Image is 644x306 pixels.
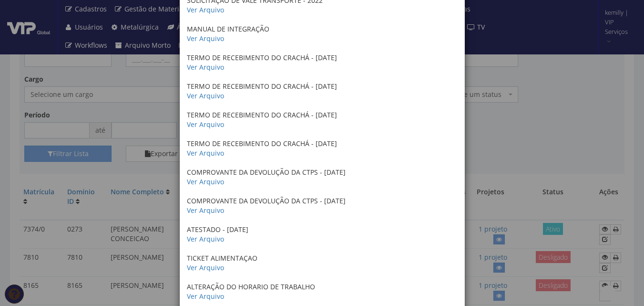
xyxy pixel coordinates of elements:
[187,120,224,129] a: Ver Arquivo
[187,91,224,100] a: Ver Arquivo
[187,292,224,301] a: Ver Arquivo
[187,82,458,101] p: TERMO DE RECEBIMENTO DO CRACHÁ - [DATE]
[187,24,458,43] p: MANUAL DE INTEGRAÇÃO
[187,263,224,272] a: Ver Arquivo
[187,196,458,215] p: COMPROVANTE DA DEVOLUÇÃO DA CTPS - [DATE]
[187,225,458,244] p: ATESTADO - [DATE]
[187,53,458,72] p: TERMO DE RECEBIMENTO DO CRACHÁ - [DATE]
[187,34,224,43] a: Ver Arquivo
[187,63,224,72] a: Ver Arquivo
[187,177,224,186] a: Ver Arquivo
[187,139,458,158] p: TERMO DE RECEBIMENTO DO CRACHÁ - [DATE]
[187,110,458,129] p: TERMO DE RECEBIMENTO DO CRACHÁ - [DATE]
[187,234,224,243] a: Ver Arquivo
[187,5,224,14] a: Ver Arquivo
[187,148,224,158] a: Ver Arquivo
[187,253,458,273] p: TICKET ALIMENTAÇAO
[187,168,458,187] p: COMPROVANTE DA DEVOLUÇÃO DA CTPS - [DATE]
[187,282,458,301] p: ALTERAÇÃO DO HORARIO DE TRABALHO
[187,206,224,215] a: Ver Arquivo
